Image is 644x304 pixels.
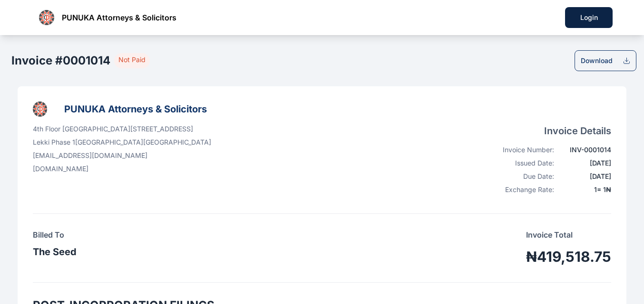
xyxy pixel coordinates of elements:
[33,101,47,117] img: businessLogo
[11,53,110,68] h2: Invoice # 0001014
[33,151,211,160] p: [EMAIL_ADDRESS][DOMAIN_NAME]
[581,56,613,65] div: Download
[33,138,211,147] p: Lekki Phase 1 [GEOGRAPHIC_DATA] [GEOGRAPHIC_DATA]
[33,229,77,240] h4: Billed To
[565,7,613,28] button: Login
[8,50,150,71] button: Invoice #0001014 Not Paid
[492,172,554,181] div: Due Date:
[39,10,54,25] img: businessLogo
[492,124,611,138] h4: Invoice Details
[64,101,207,117] h3: PUNUKA Attorneys & Solicitors
[560,185,611,194] div: 1 = 1 ₦
[33,164,211,174] p: [DOMAIN_NAME]
[560,145,611,155] div: INV-0001014
[62,12,176,23] span: PUNUKA Attorneys & Solicitors
[560,172,611,181] div: [DATE]
[560,158,611,168] div: [DATE]
[492,158,554,168] div: Issued Date:
[114,53,150,68] span: Not Paid
[526,229,611,240] p: Invoice Total
[33,244,77,259] h3: The Seed
[580,13,597,22] div: Login
[492,185,554,194] div: Exchange Rate:
[526,248,611,265] h1: ₦419,518.75
[33,124,211,134] p: 4th Floor [GEOGRAPHIC_DATA][STREET_ADDRESS]
[492,145,554,155] div: Invoice Number:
